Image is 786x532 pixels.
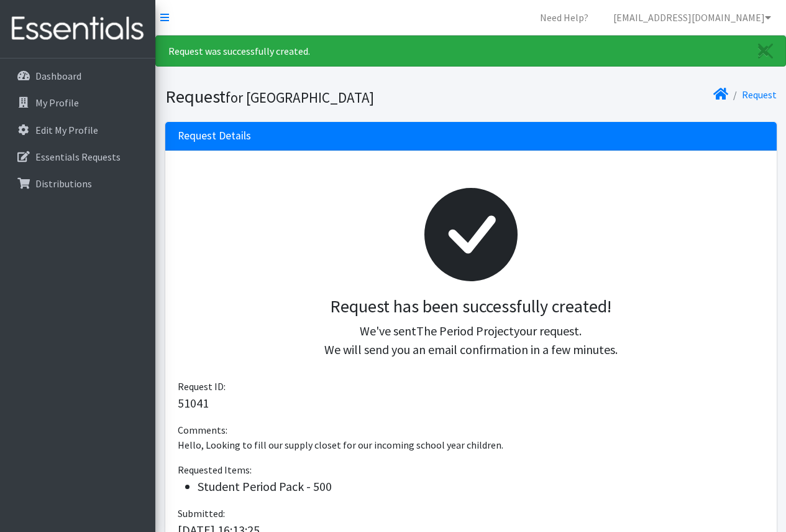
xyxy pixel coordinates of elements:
a: Need Help? [530,5,598,30]
a: My Profile [5,90,150,115]
img: HumanEssentials [5,8,150,50]
p: Edit My Profile [35,124,98,136]
h3: Request Details [178,129,251,142]
h3: Request has been successfully created! [188,296,754,317]
div: Request was successfully created. [155,35,786,67]
p: Hello, Looking to fill our supply closet for our incoming school year children. [178,437,764,452]
h1: Request [165,86,467,108]
a: Edit My Profile [5,118,150,142]
span: Comments: [178,424,227,436]
span: Requested Items: [178,464,252,476]
p: 51041 [178,394,764,413]
a: Dashboard [5,63,150,88]
p: We've sent your request. We will send you an email confirmation in a few minutes. [188,322,754,359]
a: Close [746,36,785,66]
span: The Period Project [416,323,514,338]
p: Distributions [35,177,92,190]
span: Submitted: [178,507,225,520]
li: Student Period Pack - 500 [198,477,764,496]
small: for [GEOGRAPHIC_DATA] [226,88,374,106]
a: Request [742,88,777,101]
a: [EMAIL_ADDRESS][DOMAIN_NAME] [603,5,781,30]
p: My Profile [35,96,79,109]
p: Dashboard [35,70,81,82]
p: Essentials Requests [35,151,121,163]
a: Distributions [5,171,150,196]
a: Essentials Requests [5,144,150,169]
span: Request ID: [178,380,226,393]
